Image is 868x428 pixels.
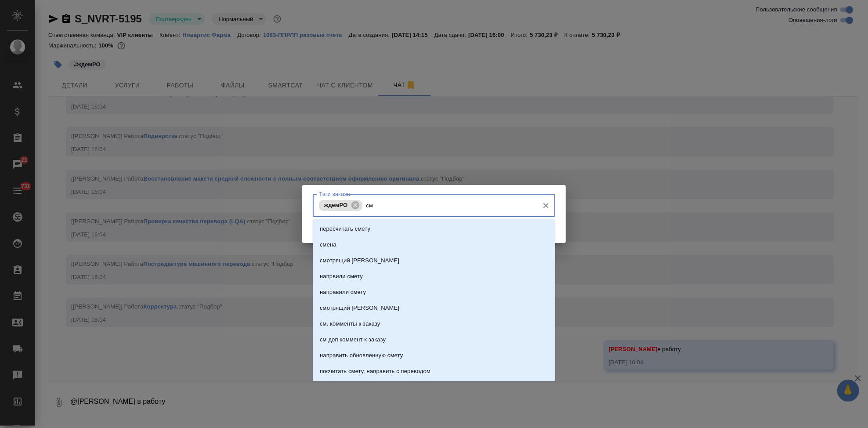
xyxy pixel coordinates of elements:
p: напрвили смету [320,272,363,281]
p: пересчитать смету [320,225,370,233]
button: Очистить [540,199,552,212]
p: посчитать смету, направить с переводом [320,367,430,376]
span: ждемРО [319,202,353,208]
p: смена [320,240,336,249]
p: смотрящий [PERSON_NAME] [320,304,399,312]
div: ждемРО [319,200,362,211]
p: см доп коммент к заказу [320,335,386,344]
p: направить обновленную смету [320,351,403,360]
p: см. комменты к заказу [320,319,380,328]
p: смотрящий [PERSON_NAME] [320,256,399,265]
p: направили смету [320,288,366,297]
